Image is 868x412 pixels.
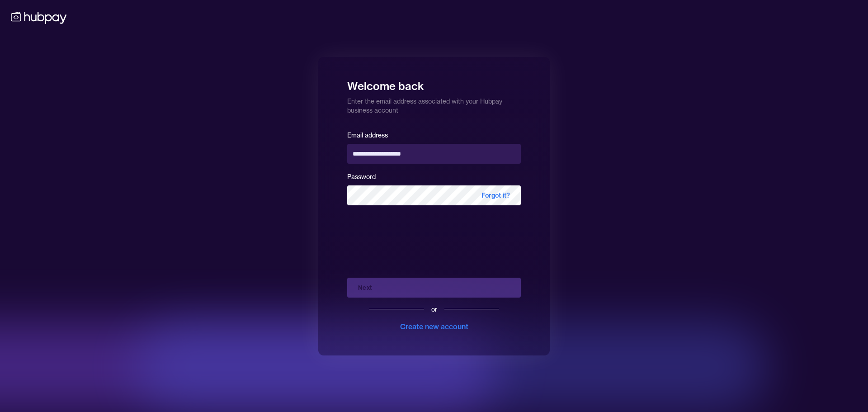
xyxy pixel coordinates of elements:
keeper-lock: Open Keeper Popup [505,148,515,159]
h1: Welcome back [347,73,521,93]
label: Password [347,173,376,181]
p: Enter the email address associated with your Hubpay business account [347,93,521,115]
label: Email address [347,131,388,139]
div: or [431,305,437,314]
div: Create new account [400,321,468,332]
